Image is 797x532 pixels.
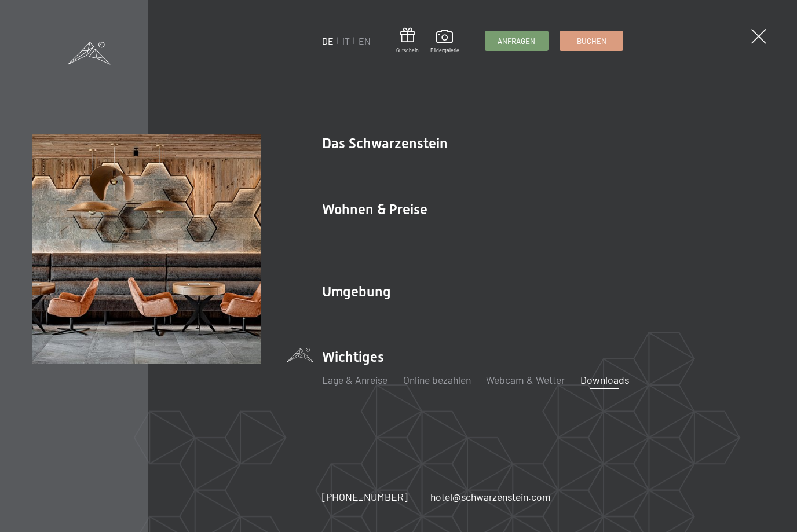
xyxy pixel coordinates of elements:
span: Buchen [577,36,606,46]
a: [PHONE_NUMBER] [322,490,408,504]
span: Anfragen [498,36,535,46]
a: Downloads [580,373,629,386]
a: IT [342,35,350,46]
a: hotel@schwarzenstein.com [430,490,551,504]
a: Buchen [560,31,623,50]
a: Online bezahlen [403,373,471,386]
span: Bildergalerie [430,47,459,54]
a: Anfragen [485,31,548,50]
a: Bildergalerie [430,30,459,54]
a: Webcam & Wetter [486,373,565,386]
img: Wellnesshotels - Bar - Spieltische - Kinderunterhaltung [32,134,261,363]
span: Gutschein [396,47,419,54]
span: [PHONE_NUMBER] [322,490,408,503]
a: DE [322,35,334,46]
a: Lage & Anreise [322,373,387,386]
a: EN [359,35,371,46]
a: Gutschein [396,28,419,54]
